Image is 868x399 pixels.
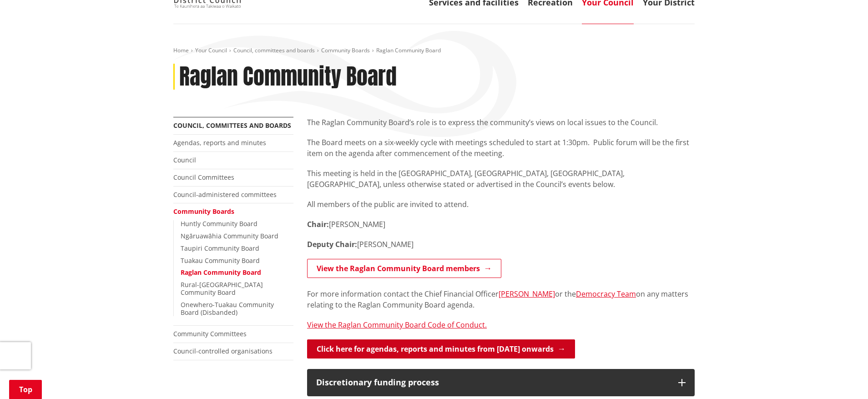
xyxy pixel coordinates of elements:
[195,46,227,54] a: Your Council
[321,46,370,54] a: Community Boards
[499,289,555,299] a: [PERSON_NAME]
[307,199,695,210] p: All members of the public are invited to attend.
[181,280,263,297] a: Rural-[GEOGRAPHIC_DATA] Community Board
[307,339,575,359] a: Click here for agendas, reports and minutes from [DATE] onwards
[173,347,273,355] a: Council-controlled organisations
[173,173,234,182] a: Council Committees
[307,117,695,128] p: The Raglan Community Board’s role is to express the community’s views on local issues to the Coun...
[307,369,695,396] button: Discretionary funding process
[181,268,261,277] a: Raglan Community Board
[307,168,695,190] p: This meeting is held in the [GEOGRAPHIC_DATA], [GEOGRAPHIC_DATA], [GEOGRAPHIC_DATA], [GEOGRAPHIC_...
[307,219,329,229] strong: Chair:
[307,137,695,159] p: The Board meets on a six-weekly cycle with meetings scheduled to start at 1:30pm. Public forum wi...
[173,156,196,164] a: Council
[307,288,695,310] p: For more information contact the Chief Financial Officer or the on any matters relating to the Ra...
[181,232,278,240] a: Ngāruawāhia Community Board
[181,256,260,265] a: Tuakau Community Board
[376,46,441,54] span: Raglan Community Board
[233,46,315,54] a: Council, committees and boards
[307,239,357,249] strong: Deputy Chair:
[179,64,397,90] h1: Raglan Community Board
[173,46,189,54] a: Home
[307,239,695,250] p: [PERSON_NAME]
[307,219,695,230] p: [PERSON_NAME]
[316,378,669,387] h4: Discretionary funding process
[173,138,266,147] a: Agendas, reports and minutes
[181,244,259,253] a: Taupiri Community Board
[173,190,277,199] a: Council-administered committees
[576,289,636,299] a: Democracy Team
[826,361,859,394] iframe: Messenger Launcher
[173,329,247,338] a: Community Committees
[307,320,487,330] a: View the Raglan Community Board Code of Conduct.
[181,300,274,317] a: Onewhero-Tuakau Community Board (Disbanded)
[307,259,501,278] a: View the Raglan Community Board members
[181,219,257,228] a: Huntly Community Board
[9,380,42,399] a: Top
[173,47,695,55] nav: breadcrumb
[173,207,234,216] a: Community Boards
[173,121,291,130] a: Council, committees and boards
